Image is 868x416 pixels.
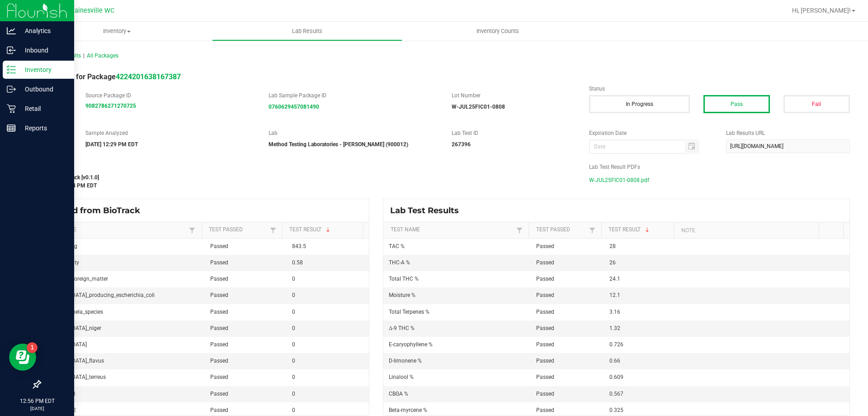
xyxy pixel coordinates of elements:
span: 3.16 [609,309,620,315]
iframe: Resource center [9,344,36,371]
span: Passed [536,325,554,331]
span: 0.66 [609,358,620,364]
span: Inventory Counts [464,27,531,35]
span: Passed [210,243,228,249]
span: 0.567 [609,391,623,397]
span: CBGA % [389,391,408,397]
inline-svg: Retail [7,104,16,113]
span: [MEDICAL_DATA]_producing_escherichia_coli [46,292,155,298]
label: Lab Results URL [726,129,850,137]
a: Test PassedSortable [209,226,268,234]
span: 24.1 [609,276,620,282]
span: any_salmonela_species [46,309,103,315]
span: Total Terpenes % [389,309,429,315]
p: Reports [16,123,70,134]
span: All Packages [87,53,118,59]
p: Inbound [16,45,70,56]
span: Passed [210,325,228,331]
span: Lab Results [280,27,335,35]
label: Status [589,85,850,93]
span: 0 [292,292,295,298]
span: 0 [292,325,295,331]
span: Passed [536,358,554,364]
p: Analytics [16,25,70,36]
span: Passed [536,374,554,380]
span: Passed [536,341,554,348]
span: THC-A % [389,259,410,266]
span: 0 [292,309,295,315]
span: filth_feces_foreign_matter [46,276,108,282]
a: Inventory Counts [402,22,593,41]
span: 28 [609,243,616,249]
span: 12.1 [609,292,620,298]
label: Sample Analyzed [85,129,255,137]
span: 0 [292,341,295,348]
a: 9082786271270725 [85,103,136,109]
inline-svg: Outbound [7,85,16,94]
span: Passed [210,276,228,282]
span: | [83,53,85,59]
label: Lab Sample Package ID [269,91,438,100]
a: Test ResultSortable [609,226,670,234]
inline-svg: Inventory [7,65,16,74]
span: Sortable [644,226,651,234]
button: Pass [703,95,770,113]
span: Passed [536,243,554,249]
strong: Method Testing Laboratories - [PERSON_NAME] (900012) [269,141,408,148]
span: Passed [210,292,228,298]
a: Filter [514,225,525,236]
span: Passed [210,259,228,266]
p: Outbound [16,84,70,95]
span: 0.609 [609,374,623,380]
span: Hi, [PERSON_NAME]! [792,7,851,14]
span: Total THC % [389,276,419,282]
label: Last Modified [40,163,576,171]
a: Test PassedSortable [536,226,587,234]
strong: [DATE] 12:29 PM EDT [85,141,138,148]
span: Passed [210,391,228,397]
span: 0 [292,276,295,282]
a: Test NameSortable [47,226,187,234]
a: Inventory [22,22,212,41]
a: Filter [187,225,198,236]
span: 0 [292,407,295,413]
span: E-caryophyllene % [389,341,433,348]
span: Moisture % [389,292,415,298]
span: Lab Test Results [390,206,466,215]
span: Passed [536,391,554,397]
a: Test ResultSortable [289,226,359,234]
span: D-limonene % [389,358,422,364]
label: Lab Test Result PDFs [589,163,850,171]
p: 12:56 PM EDT [4,397,70,405]
span: 0.325 [609,407,623,413]
span: Synced from BioTrack [47,206,147,215]
span: Passed [210,341,228,348]
label: Source Package ID [85,91,255,100]
a: Lab Results [212,22,402,41]
strong: W-JUL25FIC01-0808 [452,104,505,110]
span: Passed [210,374,228,380]
span: Sortable [325,226,332,234]
span: [MEDICAL_DATA]_terreus [46,374,106,380]
a: 0760629457081490 [269,104,319,110]
p: [DATE] [4,405,70,412]
span: 1.32 [609,325,620,331]
span: 26 [609,259,616,266]
span: [MEDICAL_DATA]_flavus [46,358,104,364]
span: Passed [536,309,554,315]
span: Passed [210,407,228,413]
inline-svg: Analytics [7,26,16,35]
label: Lab [269,129,438,137]
label: Lab Test ID [452,129,576,137]
span: Lab Result for Package [40,72,181,81]
span: Inventory [22,27,212,35]
span: Passed [210,309,228,315]
p: Inventory [16,64,70,75]
button: Fail [783,95,850,113]
a: Filter [587,225,598,236]
span: TAC % [389,243,405,249]
inline-svg: Reports [7,124,16,133]
span: Passed [536,292,554,298]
